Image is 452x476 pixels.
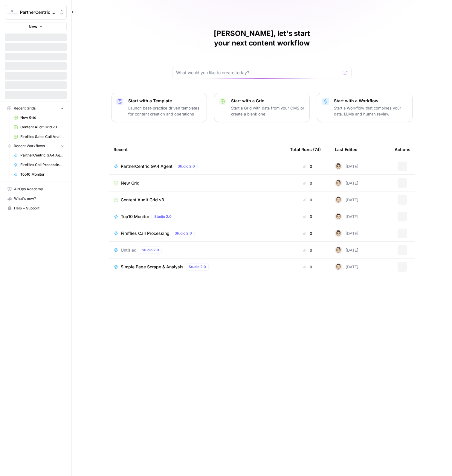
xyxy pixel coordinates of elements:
[14,206,64,211] span: Help + Support
[290,163,325,169] div: 0
[231,98,305,104] p: Start with a Grid
[335,163,358,170] div: [DATE]
[178,164,195,169] span: Studio 2.0
[335,180,358,187] div: [DATE]
[20,153,64,158] span: PartnerCentric GA4 Agent
[317,93,413,122] button: Start with a WorkflowStart a Workflow that combines your data, LLMs and human review
[290,141,321,158] div: Total Runs (7d)
[121,214,149,220] span: Top10 Monitor
[5,203,67,213] button: Help + Support
[121,180,140,186] span: New Grid
[7,7,18,18] img: PartnerCentric Sales Tools Logo
[114,197,280,203] a: Content Audit Grid v3
[290,180,325,186] div: 0
[176,70,340,76] input: What would you like to create today?
[334,105,407,117] p: Start a Workflow that combines your data, LLMs and human review
[189,264,206,270] span: Studio 2.0
[114,213,280,220] a: Top10 MonitorStudio 2.0
[335,196,358,203] div: [DATE]
[5,184,67,194] a: AirOps Academy
[11,132,67,142] a: Fireflies Sales Call Analysis For CS
[114,163,280,170] a: PartnerCentric GA4 AgentStudio 2.0
[121,197,164,203] span: Content Audit Grid v3
[335,230,358,237] div: [DATE]
[335,263,358,270] div: [DATE]
[395,141,410,158] div: Actions
[11,170,67,179] a: Top10 Monitor
[121,247,137,253] span: Untitled
[5,104,67,113] button: Recent Grids
[290,264,325,270] div: 0
[14,186,64,192] span: AirOps Academy
[114,230,280,237] a: Fireflies Call ProcessingStudio 2.0
[335,247,342,254] img: j22vlec3s5as1jy706j54i2l8ae1
[114,180,280,186] a: New Grid
[114,141,280,158] div: Recent
[335,180,342,187] img: j22vlec3s5as1jy706j54i2l8ae1
[290,247,325,253] div: 0
[172,29,352,48] h1: [PERSON_NAME], let's start your next content workflow
[11,150,67,160] a: PartnerCentric GA4 Agent
[20,172,64,177] span: Top10 Monitor
[11,160,67,170] a: Fireflies Call Processing for CS
[121,163,172,169] span: PartnerCentric GA4 Agent
[335,196,342,203] img: j22vlec3s5as1jy706j54i2l8ae1
[175,231,192,236] span: Studio 2.0
[11,122,67,132] a: Content Audit Grid v3
[14,106,36,111] span: Recent Grids
[290,230,325,236] div: 0
[121,264,184,270] span: Simple Page Scrape & Analysis
[5,194,67,203] button: What's new?
[5,194,66,203] div: What's new?
[335,247,358,254] div: [DATE]
[5,142,67,150] button: Recent Workflows
[231,105,305,117] p: Start a Grid with data from your CMS or create a blank one
[335,141,358,158] div: Last Edited
[142,247,159,253] span: Studio 2.0
[290,214,325,220] div: 0
[335,163,342,170] img: j22vlec3s5as1jy706j54i2l8ae1
[334,98,407,104] p: Start with a Workflow
[20,134,64,139] span: Fireflies Sales Call Analysis For CS
[121,230,169,236] span: Fireflies Call Processing
[20,124,64,130] span: Content Audit Grid v3
[5,22,67,31] button: New
[11,113,67,122] a: New Grid
[214,93,310,122] button: Start with a GridStart a Grid with data from your CMS or create a blank one
[335,263,342,270] img: j22vlec3s5as1jy706j54i2l8ae1
[154,214,172,219] span: Studio 2.0
[20,9,56,15] span: PartnerCentric Sales Tools
[114,247,280,254] a: UntitledStudio 2.0
[335,213,358,220] div: [DATE]
[20,115,64,120] span: New Grid
[114,263,280,270] a: Simple Page Scrape & AnalysisStudio 2.0
[111,93,207,122] button: Start with a TemplateLaunch best-practice driven templates for content creation and operations
[335,213,342,220] img: j22vlec3s5as1jy706j54i2l8ae1
[14,143,45,149] span: Recent Workflows
[128,105,202,117] p: Launch best-practice driven templates for content creation and operations
[20,162,64,168] span: Fireflies Call Processing for CS
[128,98,202,104] p: Start with a Template
[335,230,342,237] img: j22vlec3s5as1jy706j54i2l8ae1
[5,5,67,20] button: Workspace: PartnerCentric Sales Tools
[290,197,325,203] div: 0
[29,24,37,30] span: New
